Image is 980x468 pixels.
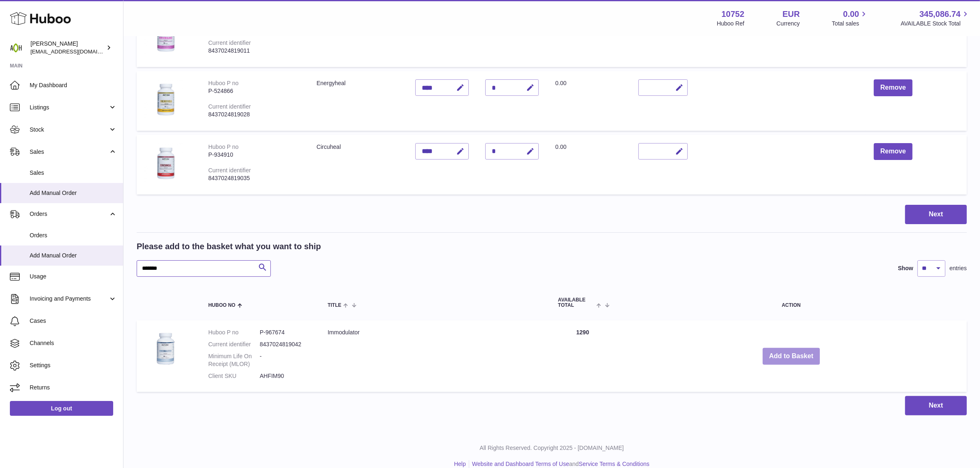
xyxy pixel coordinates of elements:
img: Hormobalance [145,16,186,57]
a: Service Terms & Conditions [579,461,649,467]
span: Channels [30,339,117,347]
a: 345,086.74 AVAILABLE Stock Total [901,9,970,28]
div: Huboo Ref [717,20,745,28]
div: 8437024819028 [208,111,300,118]
dd: AHFIM90 [260,372,311,380]
img: Circuheal [145,143,186,184]
a: Help [454,461,466,467]
dd: - [260,352,311,368]
div: Current identifier [208,167,251,174]
span: Settings [30,361,117,369]
td: Immodulator [319,320,550,392]
span: [EMAIL_ADDRESS][DOMAIN_NAME] [30,48,121,55]
span: Orders [30,210,108,218]
button: Remove [874,143,912,160]
dt: Huboo P no [208,329,260,336]
span: Usage [30,273,117,280]
img: Immodulator [145,329,186,370]
div: P-934910 [208,151,300,159]
div: 8437024819011 [208,47,300,55]
span: AVAILABLE Stock Total [901,20,970,28]
img: Energyheal [145,79,186,120]
span: Stock [30,126,108,134]
strong: 10752 [722,9,745,20]
a: Log out [10,401,113,416]
span: Cases [30,317,117,325]
li: and [469,460,649,468]
div: Huboo P no [208,144,239,150]
a: Website and Dashboard Terms of Use [472,461,569,467]
td: 1290 [550,320,616,392]
span: Add Manual Order [30,189,117,197]
span: 0.00 [843,9,859,20]
span: Orders [30,232,117,239]
div: Current identifier [208,103,251,110]
div: [PERSON_NAME] [30,40,105,56]
span: 345,086.74 [919,9,961,20]
dt: Current identifier [208,341,260,348]
span: entries [950,264,967,272]
img: internalAdmin-10752@internal.huboo.com [10,42,22,54]
label: Show [898,264,913,272]
td: Energyheal [308,71,407,131]
span: Invoicing and Payments [30,295,108,303]
strong: EUR [782,9,800,20]
span: AVAILABLE Total [558,297,595,308]
span: Huboo no [208,303,235,308]
div: Current identifier [208,39,251,46]
h2: Please add to the basket what you want to ship [137,241,321,252]
dt: Client SKU [208,372,260,380]
button: Remove [874,79,912,96]
span: 0.00 [555,144,566,150]
span: Sales [30,148,108,156]
p: All Rights Reserved. Copyright 2025 - [DOMAIN_NAME] [130,444,973,452]
button: Add to Basket [763,348,820,365]
span: Sales [30,169,117,177]
span: My Dashboard [30,81,117,89]
span: Title [328,303,341,308]
th: Action [616,289,967,316]
span: Add Manual Order [30,252,117,259]
div: P-524866 [208,87,300,95]
dd: 8437024819042 [260,341,311,348]
span: Returns [30,384,117,392]
span: Listings [30,104,108,111]
div: 8437024819035 [208,174,300,182]
button: Next [905,205,967,224]
dd: P-967674 [260,329,311,336]
button: Next [905,396,967,415]
td: Hormobalance [308,7,407,67]
a: 0.00 Total sales [832,9,868,28]
span: Total sales [832,20,868,28]
div: Currency [777,20,800,28]
td: Circuheal [308,135,407,195]
span: 0.00 [555,80,566,86]
div: Huboo P no [208,80,239,86]
dt: Minimum Life On Receipt (MLOR) [208,352,260,368]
